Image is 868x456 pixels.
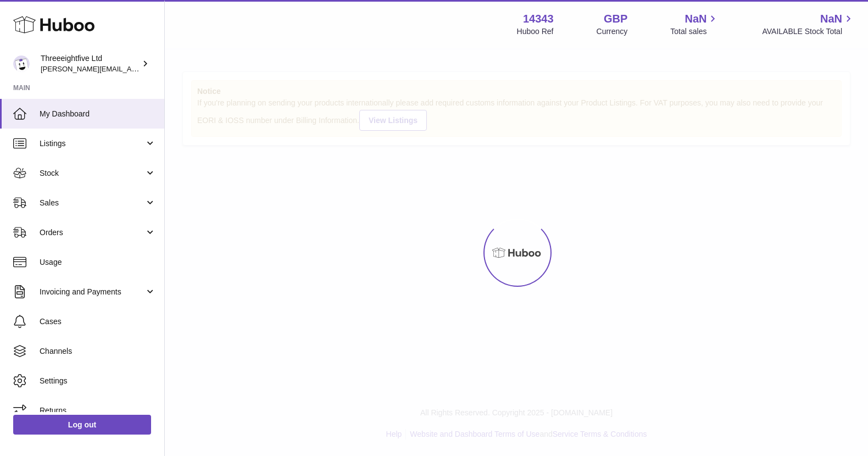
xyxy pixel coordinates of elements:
span: Listings [40,138,144,149]
div: Currency [597,26,628,37]
span: Stock [40,168,144,179]
span: NaN [820,12,842,26]
span: Settings [40,376,156,386]
img: james@threeeightfive.co [13,55,30,72]
strong: GBP [604,12,627,26]
span: Cases [40,316,156,327]
div: Threeeightfive Ltd [41,53,140,74]
div: Huboo Ref [517,26,554,37]
a: Log out [13,415,151,435]
span: AVAILABLE Stock Total [762,26,855,37]
span: NaN [685,12,706,26]
strong: 14343 [523,12,554,26]
a: NaN AVAILABLE Stock Total [762,12,855,37]
a: NaN Total sales [670,12,719,37]
span: Invoicing and Payments [40,287,144,297]
span: Channels [40,346,156,357]
span: [PERSON_NAME][EMAIL_ADDRESS][DOMAIN_NAME] [41,64,220,73]
span: Total sales [670,26,719,37]
span: Sales [40,198,144,208]
span: My Dashboard [40,109,156,119]
span: Returns [40,405,156,416]
span: Usage [40,257,156,268]
span: Orders [40,227,144,238]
